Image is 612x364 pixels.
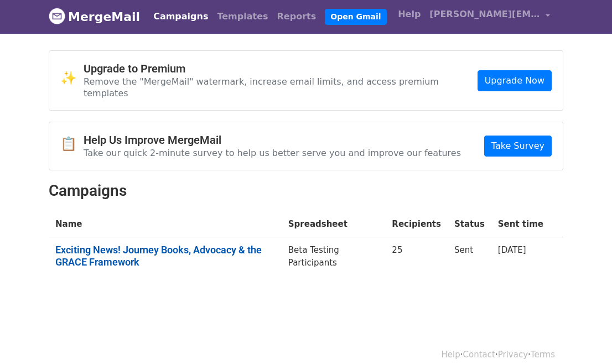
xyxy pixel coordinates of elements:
span: [PERSON_NAME][EMAIL_ADDRESS][DOMAIN_NAME] [429,8,540,21]
a: Help [442,350,460,360]
a: Open Gmail [325,9,386,25]
td: Beta Testing Participants [282,237,386,279]
h4: Upgrade to Premium [84,62,478,75]
a: Reports [273,6,321,28]
a: [DATE] [498,245,526,255]
td: 25 [385,237,448,279]
span: ✨ [60,70,84,86]
a: [PERSON_NAME][EMAIL_ADDRESS][DOMAIN_NAME] [425,3,554,29]
h4: Help Us Improve MergeMail [84,133,461,147]
a: Exciting News! Journey Books, Advocacy & the GRACE Framework [55,244,275,268]
a: Templates [212,6,272,28]
a: Take Survey [484,136,552,157]
p: Take our quick 2-minute survey to help us better serve you and improve our features [84,147,461,159]
iframe: Chat Widget [557,311,612,364]
a: Terms [531,350,555,360]
a: Upgrade Now [478,70,552,91]
th: Name [49,211,282,237]
a: Privacy [498,350,528,360]
span: 📋 [60,136,84,152]
td: Sent [448,237,491,279]
a: MergeMail [49,5,140,28]
th: Spreadsheet [282,211,386,237]
a: Contact [463,350,495,360]
a: Campaigns [149,6,212,28]
th: Sent time [491,211,550,237]
th: Status [448,211,491,237]
h2: Campaigns [49,181,563,200]
th: Recipients [385,211,448,237]
img: MergeMail logo [49,8,65,24]
p: Remove the "MergeMail" watermark, increase email limits, and access premium templates [84,76,478,99]
a: Help [393,3,425,25]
